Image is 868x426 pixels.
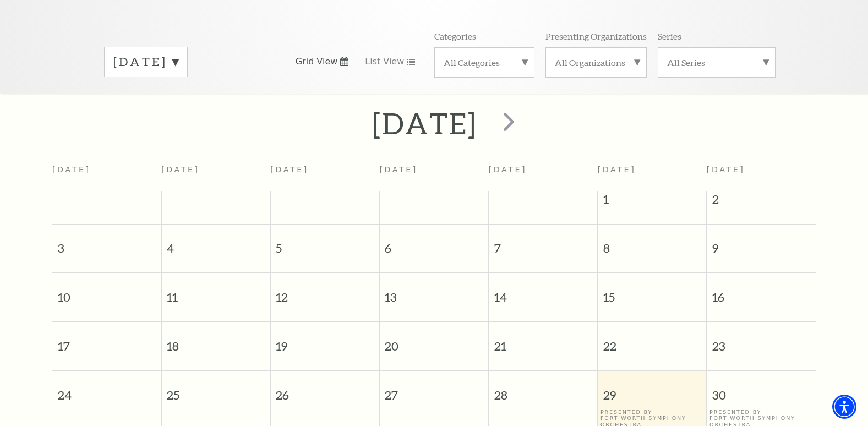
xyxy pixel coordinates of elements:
[598,225,706,263] span: 8
[487,104,527,143] button: next
[489,159,598,191] th: [DATE]
[52,371,161,409] span: 24
[271,273,379,311] span: 12
[380,273,488,311] span: 13
[52,159,161,191] th: [DATE]
[52,225,161,263] span: 3
[52,273,161,311] span: 10
[545,30,647,42] p: Presenting Organizations
[707,225,816,263] span: 9
[667,57,766,68] label: All Series
[271,322,379,360] span: 19
[162,322,270,360] span: 18
[832,395,856,419] div: Accessibility Menu
[434,30,476,42] p: Categories
[162,371,270,409] span: 25
[707,322,816,360] span: 23
[113,53,178,70] label: [DATE]
[598,191,706,213] span: 1
[52,322,161,360] span: 17
[489,371,597,409] span: 28
[271,225,379,263] span: 5
[598,165,636,174] span: [DATE]
[270,159,379,191] th: [DATE]
[162,225,270,263] span: 4
[707,371,816,409] span: 30
[271,371,379,409] span: 26
[365,56,404,68] span: List View
[162,273,270,311] span: 11
[598,371,706,409] span: 29
[379,159,488,191] th: [DATE]
[380,225,488,263] span: 6
[444,57,525,68] label: All Categories
[598,322,706,360] span: 22
[373,106,477,141] h2: [DATE]
[296,56,338,68] span: Grid View
[161,159,270,191] th: [DATE]
[707,191,816,213] span: 2
[380,322,488,360] span: 20
[598,273,706,311] span: 15
[555,57,637,68] label: All Organizations
[380,371,488,409] span: 27
[658,30,681,42] p: Series
[707,273,816,311] span: 16
[707,165,745,174] span: [DATE]
[489,273,597,311] span: 14
[489,225,597,263] span: 7
[489,322,597,360] span: 21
